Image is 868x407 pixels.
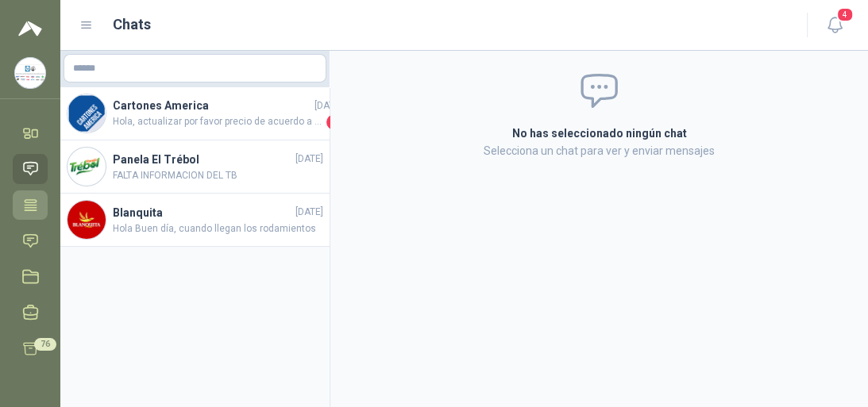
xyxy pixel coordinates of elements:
[113,221,323,236] span: Hola Buen día, cuando llegan los rodamientos
[295,152,323,167] span: [DATE]
[295,205,323,220] span: [DATE]
[113,168,323,183] span: FALTA INFORMACION DEL TB
[113,204,292,221] h4: Blanquita
[68,148,106,186] img: Company Logo
[60,194,330,247] a: Company LogoBlanquita[DATE]Hola Buen día, cuando llegan los rodamientos
[820,11,849,40] button: 4
[836,7,854,22] span: 4
[314,98,342,113] span: [DATE]
[68,201,106,239] img: Company Logo
[18,19,42,38] img: Logo peakr
[326,114,342,130] span: 1
[60,87,330,140] a: Company LogoCartones America[DATE]Hola, actualizar por favor precio de acuerdo a lo acordado. 126...
[349,125,849,142] h2: No has seleccionado ningún chat
[34,338,56,351] span: 76
[68,94,106,132] img: Company Logo
[60,140,330,194] a: Company LogoPanela El Trébol[DATE]FALTA INFORMACION DEL TB
[15,58,45,88] img: Company Logo
[113,13,151,36] h1: Chats
[113,97,311,114] h4: Cartones America
[349,142,849,159] p: Selecciona un chat para ver y enviar mensajes
[13,334,48,363] a: 76
[113,114,323,130] span: Hola, actualizar por favor precio de acuerdo a lo acordado. 126 USD
[113,151,292,168] h4: Panela El Trébol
